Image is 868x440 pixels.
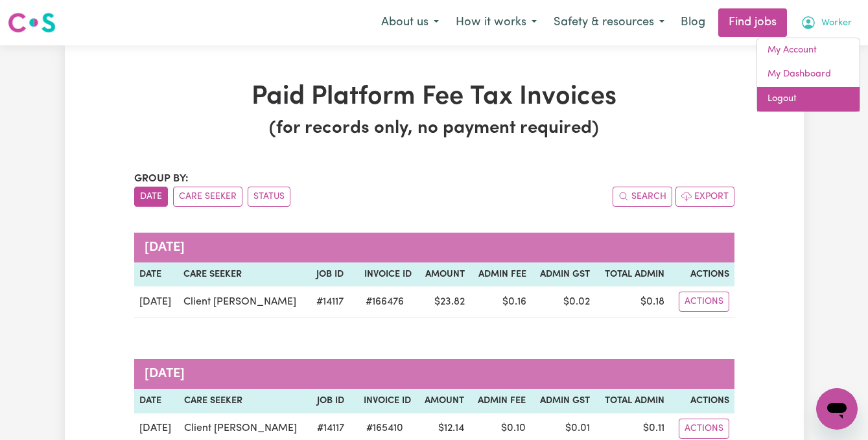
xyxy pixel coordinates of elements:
[134,174,189,184] span: Group by:
[349,262,417,287] th: Invoice ID
[545,9,673,36] button: Safety & resources
[757,62,860,87] a: My Dashboard
[469,389,532,413] th: Admin Fee
[757,87,860,111] a: Logout
[792,9,860,36] button: My Account
[349,389,416,413] th: Invoice ID
[178,286,309,318] td: Client [PERSON_NAME]
[134,359,734,389] caption: [DATE]
[134,262,179,287] th: Date
[821,16,852,30] span: Worker
[358,421,411,436] span: # 165410
[816,388,858,430] iframe: Button to launch messaging window
[595,389,670,413] th: Total Admin
[470,286,532,318] td: $ 0.16
[595,262,669,287] th: Total Admin
[134,118,734,140] h3: (for records only, no payment required)
[358,294,412,310] span: # 166476
[8,8,56,38] a: Careseekers logo
[134,389,179,413] th: Date
[134,286,179,318] td: [DATE]
[757,38,860,63] a: My Account
[248,187,290,207] button: sort invoices by paid status
[417,286,470,318] td: $ 23.82
[134,187,168,207] button: sort invoices by date
[309,286,349,318] td: # 14117
[679,419,729,439] button: Actions
[679,292,729,312] button: Actions
[757,38,860,112] div: My Account
[134,233,734,262] caption: [DATE]
[595,286,669,318] td: $ 0.18
[531,389,595,413] th: Admin GST
[670,389,734,413] th: Actions
[309,389,349,413] th: Job ID
[134,82,734,113] h1: Paid Platform Fee Tax Invoices
[447,9,545,36] button: How it works
[470,262,532,287] th: Admin Fee
[675,187,734,207] button: Export
[673,8,713,37] a: Blog
[416,389,469,413] th: Amount
[532,262,596,287] th: Admin GST
[8,11,56,34] img: Careseekers logo
[373,9,447,36] button: About us
[179,389,310,413] th: Care Seeker
[670,262,734,287] th: Actions
[417,262,470,287] th: Amount
[613,187,672,207] button: Search
[309,262,349,287] th: Job ID
[532,286,596,318] td: $ 0.02
[173,187,242,207] button: sort invoices by care seeker
[718,8,787,37] a: Find jobs
[178,262,309,287] th: Care Seeker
